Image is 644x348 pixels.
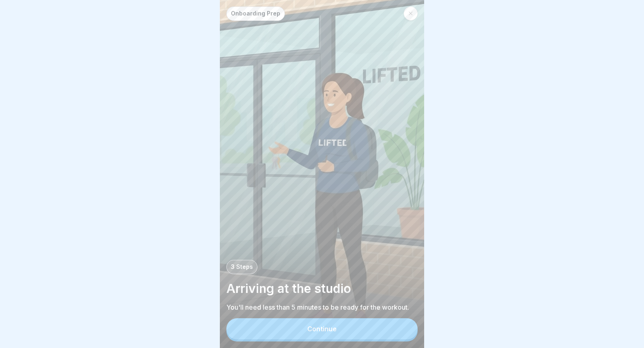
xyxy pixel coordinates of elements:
[307,325,337,332] div: Continue
[231,264,253,270] p: 3 Steps
[226,303,418,312] p: You'll need less than 5 minutes to be ready for the workout.
[231,10,280,17] p: Onboarding Prep
[226,281,418,296] p: Arriving at the studio
[226,318,418,339] button: Continue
